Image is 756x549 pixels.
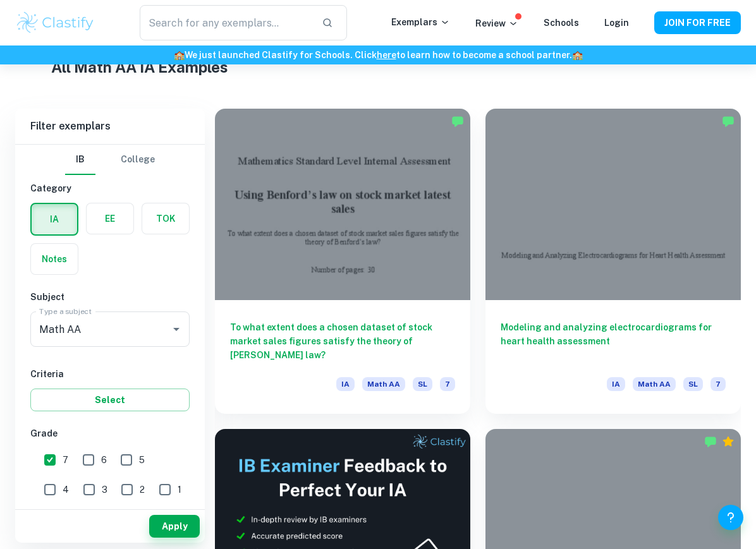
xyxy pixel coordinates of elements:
[718,505,743,530] button: Help and Feedback
[178,483,181,497] span: 1
[30,426,190,440] h6: Grade
[87,203,133,234] button: EE
[174,50,185,60] span: 🏫
[336,377,355,391] span: IA
[31,244,78,274] button: Notes
[32,204,77,234] button: IA
[377,50,396,60] a: here
[475,16,518,30] p: Review
[65,145,155,175] div: Filter type choice
[101,453,107,467] span: 6
[51,56,704,78] h1: All Math AA IA Examples
[149,515,200,538] button: Apply
[121,145,155,175] button: College
[139,453,145,467] span: 5
[15,109,205,144] h6: Filter exemplars
[722,435,735,448] div: Premium
[39,306,92,317] label: Type a subject
[362,377,405,391] span: Math AA
[413,377,432,391] span: SL
[440,377,455,391] span: 7
[102,483,107,497] span: 3
[451,115,464,128] img: Marked
[633,377,676,391] span: Math AA
[607,377,625,391] span: IA
[654,11,741,34] button: JOIN FOR FREE
[230,320,455,362] h6: To what extent does a chosen dataset of stock market sales figures satisfy the theory of [PERSON_...
[30,389,190,411] button: Select
[30,367,190,381] h6: Criteria
[501,320,726,362] h6: Modeling and analyzing electrocardiograms for heart health assessment
[3,48,753,62] h6: We just launched Clastify for Schools. Click to learn how to become a school partner.
[140,5,312,40] input: Search for any exemplars...
[140,483,145,497] span: 2
[65,145,95,175] button: IB
[30,290,190,304] h6: Subject
[63,483,69,497] span: 4
[485,109,741,414] a: Modeling and analyzing electrocardiograms for heart health assessmentIAMath AASL7
[544,18,579,28] a: Schools
[704,435,717,448] img: Marked
[168,320,185,338] button: Open
[391,15,450,29] p: Exemplars
[604,18,629,28] a: Login
[710,377,726,391] span: 7
[722,115,735,128] img: Marked
[15,10,95,35] img: Clastify logo
[142,203,189,234] button: TOK
[63,453,68,467] span: 7
[215,109,470,414] a: To what extent does a chosen dataset of stock market sales figures satisfy the theory of [PERSON_...
[683,377,703,391] span: SL
[30,181,190,195] h6: Category
[572,50,583,60] span: 🏫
